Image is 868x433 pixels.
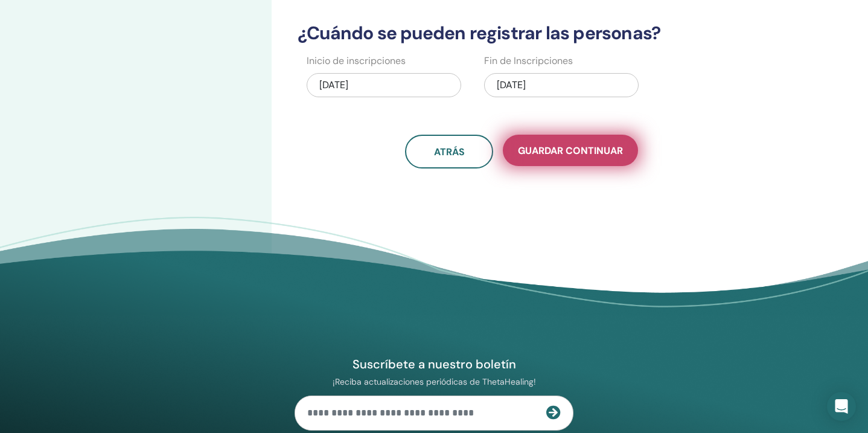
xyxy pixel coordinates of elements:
[405,135,493,168] button: atrás
[484,54,573,68] label: Fin de Inscripciones
[295,356,573,372] h4: Suscríbete a nuestro boletín
[503,135,638,166] button: Guardar Continuar
[434,146,465,158] span: atrás
[295,376,573,387] p: ¡Reciba actualizaciones periódicas de ThetaHealing!
[827,392,856,421] div: Open Intercom Messenger
[484,73,639,97] div: [DATE]
[307,73,461,97] div: [DATE]
[307,54,406,68] label: Inicio de inscripciones
[290,22,753,44] h3: ¿Cuándo se pueden registrar las personas?
[518,144,623,157] span: Guardar Continuar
